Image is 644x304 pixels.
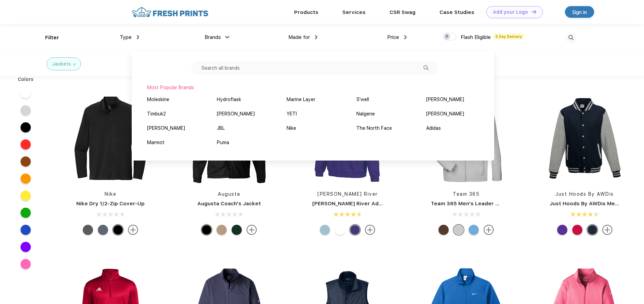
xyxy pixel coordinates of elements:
[120,34,132,40] span: Type
[387,34,399,40] span: Price
[217,110,255,118] div: [PERSON_NAME]
[76,201,145,207] a: Nike Dry 1/2-Zip Cover-Up
[315,35,317,39] img: dropdown.png
[232,225,242,235] div: Dark Green
[565,32,577,43] img: desktop_search.svg
[426,110,464,118] div: [PERSON_NAME]
[335,225,345,235] div: White
[287,110,297,118] div: YETI
[365,225,375,235] img: more.svg
[602,225,613,235] img: more.svg
[147,139,165,146] div: Marmot
[438,225,449,235] div: Sport Dark Brown
[128,225,138,235] img: more.svg
[350,225,360,235] div: Purple
[197,201,261,207] a: Augusta Coach's Jacket
[147,125,185,132] div: [PERSON_NAME]
[426,125,441,132] div: Adidas
[287,125,296,132] div: Nike
[312,201,476,207] a: [PERSON_NAME] River Adult Crosswind Quarter Zip Sweatshirt
[147,96,169,103] div: Moleskine
[105,191,116,197] a: Nike
[205,34,221,40] span: Brands
[217,96,241,103] div: Hydroflask
[493,9,528,15] div: Add your Logo
[294,9,318,15] a: Products
[13,76,39,83] div: Colors
[572,225,582,235] div: Fire Red with Heather Grey
[431,201,540,207] a: Team 365 Men's Leader Soft Shell Jacket
[217,125,225,132] div: JBL
[454,225,464,235] div: Sport Silver
[557,225,567,235] div: Purple with Heather Grey
[288,34,310,40] span: Made for
[147,110,166,118] div: Timbuk2
[191,61,438,74] input: Search all brands
[426,96,464,103] div: [PERSON_NAME]
[356,110,375,118] div: Nalgene
[147,84,479,91] div: Most Popular Brands
[356,96,369,103] div: S'well
[404,35,407,39] img: dropdown.png
[137,35,139,39] img: dropdown.png
[572,8,587,16] div: Sign in
[356,125,392,132] div: The North Face
[587,225,597,235] div: Oxford Navy with Heather Grey
[287,96,315,103] div: Marine Layer
[225,36,229,38] img: dropdown.png
[45,34,59,42] div: Filter
[52,60,71,68] div: Jackets
[201,225,212,235] div: Black
[98,225,108,235] div: Navy Heather
[73,63,76,66] img: filter_cancel.svg
[113,225,123,235] div: Black
[539,93,630,184] img: func=resize&h=266
[317,191,378,197] a: [PERSON_NAME] River
[218,191,240,197] a: Augusta
[469,225,479,235] div: Sport Light Blue
[453,191,479,197] a: Team 365
[83,225,93,235] div: Black Heather
[130,6,210,18] img: fo%20logo%202.webp
[555,191,614,197] a: Just Hoods By AWDis
[216,225,227,235] div: Khaki
[423,65,429,70] img: filter_dropdown_search.svg
[247,225,257,235] img: more.svg
[531,10,536,14] img: DT
[461,34,491,40] span: Flash Eligible
[65,93,156,184] img: func=resize&h=266
[565,6,594,18] a: Sign in
[320,225,330,235] div: Aqua
[484,225,494,235] img: more.svg
[217,139,229,146] div: Puma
